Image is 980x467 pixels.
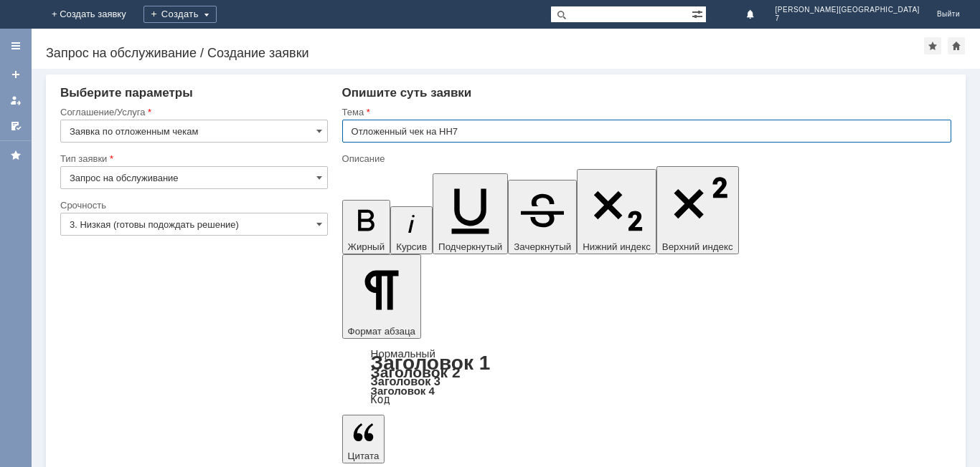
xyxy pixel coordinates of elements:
[342,254,421,339] button: Формат абзаца
[60,201,325,210] div: Срочность
[371,364,461,380] a: Заголовок 2
[396,241,427,252] span: Курсив
[46,46,924,60] div: Запрос на обслуживание / Создание заявки
[371,375,440,387] a: Заголовок 3
[371,385,435,397] a: Заголовок 4
[4,115,27,138] a: Мои согласования
[60,154,325,163] div: Тип заявки
[4,63,27,86] a: Создать заявку
[342,200,391,254] button: Жирный
[433,173,508,254] button: Подчеркнутый
[371,352,491,374] a: Заголовок 1
[143,6,217,23] div: Создать
[348,326,415,337] span: Формат абзаца
[583,241,651,252] span: Нижний индекс
[924,37,941,54] div: Добавить в избранное
[371,347,435,360] a: Нормальный
[60,86,193,100] span: Выберите параметры
[508,180,577,254] button: Зачеркнутый
[390,206,433,254] button: Курсив
[514,241,571,252] span: Зачеркнутый
[60,107,325,117] div: Соглашение/Услуга
[577,169,656,254] button: Нижний индекс
[438,241,502,252] span: Подчеркнутый
[342,86,472,100] span: Опишите суть заявки
[776,6,920,14] span: [PERSON_NAME][GEOGRAPHIC_DATA]
[662,241,733,252] span: Верхний индекс
[4,89,27,112] a: Мои заявки
[692,6,706,20] span: Расширенный поиск
[776,14,920,23] span: 7
[342,107,948,117] div: Тема
[948,37,965,54] div: Сделать домашней страницей
[371,393,390,406] a: Код
[348,451,380,461] span: Цитата
[342,415,385,463] button: Цитата
[656,166,739,254] button: Верхний индекс
[348,241,385,252] span: Жирный
[342,349,951,405] div: Формат абзаца
[342,154,948,163] div: Описание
